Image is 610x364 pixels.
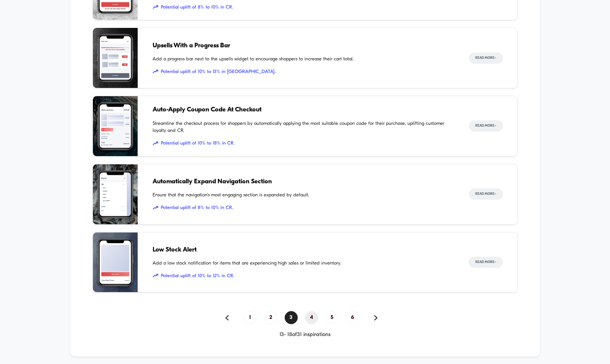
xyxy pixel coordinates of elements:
[244,311,257,324] span: 1
[285,311,298,324] span: 3
[93,332,517,338] div: 13 - 18 of 31 inspirations
[469,120,503,132] button: Read More>
[326,311,339,324] span: 5
[469,53,503,64] button: Read More>
[469,257,503,268] button: Read More>
[93,96,138,156] img: Streamline the checkout process for shoppers by automatically applying the most suitable coupon c...
[153,120,454,134] span: Streamline the checkout process for shoppers by automatically applying the most suitable coupon c...
[93,28,138,88] img: Add a progress bar next to the upsells widget to encourage shoppers to increase their cart total.
[153,105,454,115] span: Auto-Apply Coupon Code At Checkout
[93,232,138,292] img: Add a low stock notification for items that are experiencing high sales or limited inventory.
[153,68,454,76] span: Potential uplift of 10% to 13% in [GEOGRAPHIC_DATA].
[153,140,454,147] span: Potential uplift of 10% to 18% in CR.
[469,189,503,200] button: Read More>
[93,164,138,224] img: Ensure that the navigation's most engaging section is expanded by default.
[153,41,454,51] span: Upsells With a Progress Bar
[264,311,277,324] span: 2
[153,4,454,11] span: Potential uplift of 8% to 10% in CR.
[153,56,454,63] span: Add a progress bar next to the upsells widget to encourage shoppers to increase their cart total.
[153,260,454,267] span: Add a low stock notification for items that are experiencing high sales or limited inventory.
[305,311,318,324] span: 4
[153,272,454,280] span: Potential uplift of 10% to 12% in CR.
[153,245,454,255] span: Low Stock Alert
[153,192,454,199] span: Ensure that the navigation's most engaging section is expanded by default.
[153,177,454,187] span: Automatically Expand Navigation Section
[374,315,378,320] img: pagination forward
[346,311,359,324] span: 6
[225,315,229,320] img: pagination back
[153,204,454,212] span: Potential uplift of 8% to 10% in CR.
